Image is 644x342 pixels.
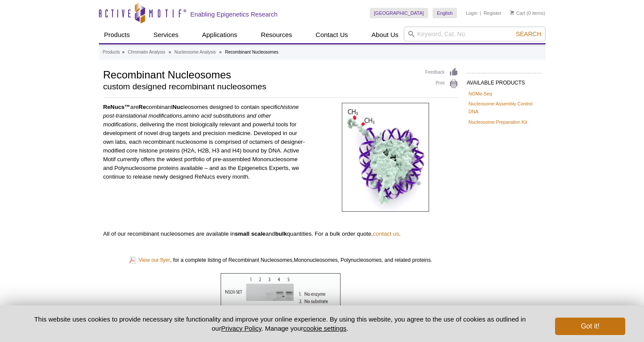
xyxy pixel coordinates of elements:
[516,30,541,37] span: Search
[139,104,146,110] strong: Re
[555,318,625,335] button: Got it!
[173,104,184,110] strong: Nuc
[103,247,458,273] div: , for a complete listing of Recombinant Nucleosomes,Mononucleosomes, Polynucleosomes, and related...
[510,10,525,16] a: Cart
[342,103,429,212] img: Recombinant Nucleosomes
[426,68,458,77] a: Feedback
[469,118,527,126] a: Nucleosome Preparation Kit
[370,8,429,18] a: [GEOGRAPHIC_DATA]
[466,10,477,16] a: Login
[128,48,165,56] a: Chromatin Analysis
[373,230,399,237] a: contact us
[221,273,341,336] img: HMT activity assay comparing recombinant nucleosomes and histone octamers as substrates.
[122,50,125,54] li: »
[310,27,353,43] a: Contact Us
[191,10,278,18] h2: Enabling Epigenetics Research
[480,8,481,18] li: |
[513,30,544,38] button: Search
[221,325,261,332] a: Privacy Policy
[103,83,417,91] h2: custom designed recombinant nucleosomes
[303,325,346,332] button: cookie settings
[129,255,170,265] a: View our flyer
[19,315,541,333] p: This website uses cookies to provide necessary site functionality and improve your online experie...
[484,10,501,16] a: Register
[510,8,545,18] li: (0 items)
[404,27,545,41] input: Keyword, Cat. No.
[275,230,287,237] strong: bulk
[148,27,184,43] a: Services
[426,79,458,89] a: Print
[366,27,404,43] a: About Us
[225,50,278,54] li: Recombinant Nucleosomes
[103,104,130,110] strong: ReNucs™
[174,48,216,56] a: Nucleosome Analysis
[467,73,541,88] h2: AVAILABLE PRODUCTS
[219,50,222,54] li: »
[433,8,457,18] a: English
[99,27,135,43] a: Products
[469,100,539,115] a: Nucleosome Assembly Control DNA
[103,230,458,238] p: All of our recombinant nucleosomes are available in and quantities. For a bulk order quote, .
[256,27,297,43] a: Resources
[510,10,514,15] img: Your Cart
[103,48,120,56] a: Products
[103,112,271,128] i: amino acid substitutions and other modifications
[169,50,171,54] li: »
[469,90,492,98] a: NOMe-Seq
[235,230,266,237] strong: small scale
[197,27,242,43] a: Applications
[103,103,307,181] p: are combinant leosomes designed to contain specific , , delivering the most biologically relevant...
[103,68,417,81] h1: Recombinant Nucleosomes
